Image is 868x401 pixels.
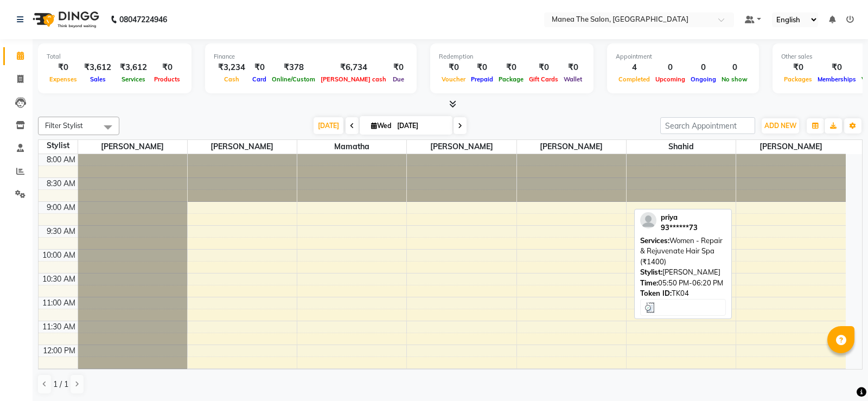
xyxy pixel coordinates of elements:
[815,75,859,83] span: Memberships
[640,267,726,278] div: [PERSON_NAME]
[719,61,750,74] div: 0
[318,75,389,83] span: [PERSON_NAME] cash
[653,75,688,83] span: Upcoming
[40,273,78,285] div: 10:30 AM
[40,321,78,333] div: 11:30 AM
[214,52,408,61] div: Finance
[640,212,656,228] img: profile
[389,61,408,74] div: ₹0
[44,154,78,166] div: 8:00 AM
[151,61,183,74] div: ₹0
[250,61,269,74] div: ₹0
[41,345,78,357] div: 12:00 PM
[781,75,815,83] span: Packages
[627,140,736,154] span: Shahid
[616,52,750,61] div: Appointment
[640,278,658,287] span: Time:
[40,250,78,261] div: 10:00 AM
[45,121,83,130] span: Filter Stylist
[314,117,343,134] span: [DATE]
[40,297,78,309] div: 11:00 AM
[468,61,496,74] div: ₹0
[44,202,78,213] div: 9:00 AM
[640,278,726,289] div: 05:50 PM-06:20 PM
[53,379,68,390] span: 1 / 1
[78,140,187,154] span: [PERSON_NAME]
[439,61,468,74] div: ₹0
[151,75,183,83] span: Products
[116,61,151,74] div: ₹3,612
[47,61,80,74] div: ₹0
[28,4,102,35] img: logo
[616,75,653,83] span: Completed
[439,75,468,83] span: Voucher
[496,61,526,74] div: ₹0
[41,369,78,380] div: 12:30 PM
[44,178,78,189] div: 8:30 AM
[368,122,394,130] span: Wed
[688,75,719,83] span: Ongoing
[517,140,626,154] span: [PERSON_NAME]
[47,52,183,61] div: Total
[297,140,406,154] span: Mamatha
[815,61,859,74] div: ₹0
[407,140,516,154] span: [PERSON_NAME]
[660,117,755,134] input: Search Appointment
[640,288,726,299] div: TK04
[762,118,799,133] button: ADD NEW
[468,75,496,83] span: Prepaid
[250,75,269,83] span: Card
[221,75,242,83] span: Cash
[526,75,561,83] span: Gift Cards
[764,122,796,130] span: ADD NEW
[640,289,672,297] span: Token ID:
[736,140,846,154] span: [PERSON_NAME]
[44,226,78,237] div: 9:30 AM
[688,61,719,74] div: 0
[318,61,389,74] div: ₹6,734
[47,75,80,83] span: Expenses
[561,75,585,83] span: Wallet
[661,213,678,221] span: priya
[269,75,318,83] span: Online/Custom
[214,61,250,74] div: ₹3,234
[526,61,561,74] div: ₹0
[719,75,750,83] span: No show
[640,268,662,276] span: Stylist:
[640,236,723,266] span: Women - Repair & Rejuvenate Hair Spa (₹1400)
[119,75,148,83] span: Services
[640,236,669,245] span: Services:
[781,61,815,74] div: ₹0
[119,4,167,35] b: 08047224946
[561,61,585,74] div: ₹0
[188,140,297,154] span: [PERSON_NAME]
[653,61,688,74] div: 0
[390,75,407,83] span: Due
[87,75,108,83] span: Sales
[269,61,318,74] div: ₹378
[394,118,448,134] input: 2025-10-15
[80,61,116,74] div: ₹3,612
[616,61,653,74] div: 4
[496,75,526,83] span: Package
[39,140,78,151] div: Stylist
[822,358,857,390] iframe: chat widget
[439,52,585,61] div: Redemption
